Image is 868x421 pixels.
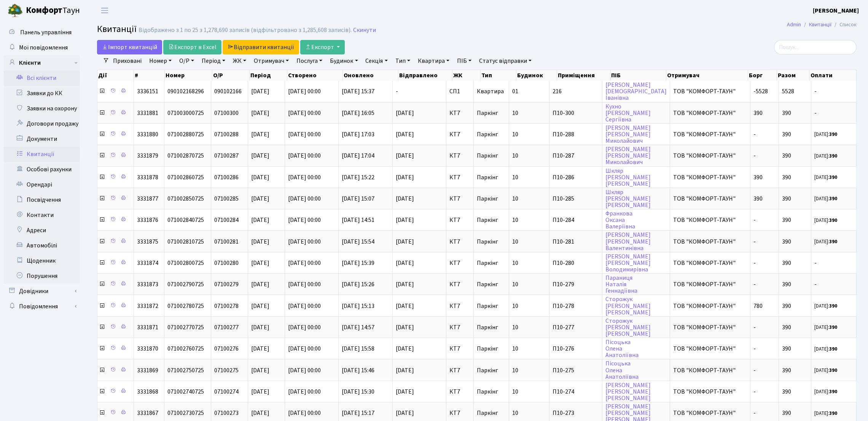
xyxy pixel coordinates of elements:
[214,344,239,353] span: 07100276
[553,346,599,352] span: П10-276
[449,153,470,159] span: КТ7
[167,109,204,117] span: 071003000725
[396,196,443,202] span: [DATE]
[146,54,175,67] a: Номер
[829,324,837,331] b: 390
[814,281,853,287] span: -
[605,209,635,231] a: ФранковаОксанаВалеріївна
[398,70,452,81] th: Відправлено
[512,366,518,375] span: 10
[4,207,80,223] a: Контакти
[95,4,114,17] button: Переключити навігацію
[673,239,747,245] span: ТОВ "КОМФОРТ-ТАУН"
[829,303,837,309] b: 390
[137,130,158,139] span: 3331880
[214,238,239,246] span: 07100281
[212,70,250,81] th: О/Р
[605,124,651,145] a: [PERSON_NAME][PERSON_NAME]Миколайович
[748,70,777,81] th: Борг
[477,130,498,139] span: Паркінг
[605,295,651,317] a: Сторожук[PERSON_NAME][PERSON_NAME]
[477,302,498,310] span: Паркінг
[782,130,791,139] span: 390
[4,284,80,299] a: Довідники
[214,366,239,375] span: 07100275
[449,217,470,223] span: КТ7
[814,303,837,309] small: [DATE]:
[137,173,158,182] span: 3331878
[137,366,158,375] span: 3331869
[4,162,80,177] a: Особові рахунки
[251,280,269,289] span: [DATE]
[251,238,269,246] span: [DATE]
[396,260,443,266] span: [DATE]
[814,88,853,94] span: -
[392,54,413,67] a: Тип
[251,344,269,353] span: [DATE]
[4,55,80,70] a: Клієнти
[396,153,443,159] span: [DATE]
[481,70,516,81] th: Тип
[342,366,374,375] span: [DATE] 15:46
[342,109,374,117] span: [DATE] 16:05
[251,323,269,332] span: [DATE]
[753,151,756,160] span: -
[449,260,470,266] span: КТ7
[288,259,321,267] span: [DATE] 00:00
[512,259,518,267] span: 10
[782,323,791,332] span: 390
[251,259,269,267] span: [DATE]
[293,54,325,67] a: Послуга
[251,109,269,117] span: [DATE]
[512,173,518,182] span: 10
[4,253,80,268] a: Щоденник
[163,40,221,54] a: Експорт в Excel
[512,151,518,160] span: 10
[753,216,756,224] span: -
[415,54,452,67] a: Квартира
[829,238,837,245] b: 390
[137,259,158,267] span: 3331874
[300,40,345,54] button: Експорт
[673,174,747,180] span: ТОВ "КОМФОРТ-ТАУН"
[4,86,80,101] a: Заявки до КК
[477,238,498,246] span: Паркінг
[288,302,321,310] span: [DATE] 00:00
[605,274,637,295] a: ПараницяНаталіяГеннадіївна
[342,195,374,203] span: [DATE] 15:07
[753,344,756,353] span: -
[26,4,62,16] b: Комфорт
[605,81,667,102] a: [PERSON_NAME][DEMOGRAPHIC_DATA]Іванівна
[477,259,498,267] span: Паркінг
[449,239,470,245] span: КТ7
[449,174,470,180] span: КТ7
[449,110,470,116] span: КТ7
[605,381,651,402] a: [PERSON_NAME][PERSON_NAME][PERSON_NAME]
[810,70,857,81] th: Оплати
[787,21,801,29] a: Admin
[605,231,651,252] a: [PERSON_NAME][PERSON_NAME]Валентинівна
[673,281,747,287] span: ТОВ "КОМФОРТ-ТАУН"
[4,192,80,207] a: Посвідчення
[214,302,239,310] span: 07100278
[477,87,504,96] span: Квартира
[396,174,443,180] span: [DATE]
[782,173,791,182] span: 390
[512,109,518,117] span: 10
[814,153,837,159] small: [DATE]:
[753,280,756,289] span: -
[673,260,747,266] span: ТОВ "КОМФОРТ-ТАУН"
[782,87,794,96] span: 5528
[673,217,747,223] span: ТОВ "КОМФОРТ-ТАУН"
[553,260,599,266] span: П10-280
[214,280,239,289] span: 07100279
[476,54,535,67] a: Статус відправки
[553,196,599,202] span: П10-285
[251,130,269,139] span: [DATE]
[288,87,321,96] span: [DATE] 00:00
[139,27,352,34] div: Відображено з 1 по 25 з 1,278,690 записів (відфільтровано з 1,285,608 записів).
[288,130,321,139] span: [DATE] 00:00
[251,302,269,310] span: [DATE]
[753,130,756,139] span: -
[753,238,756,246] span: -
